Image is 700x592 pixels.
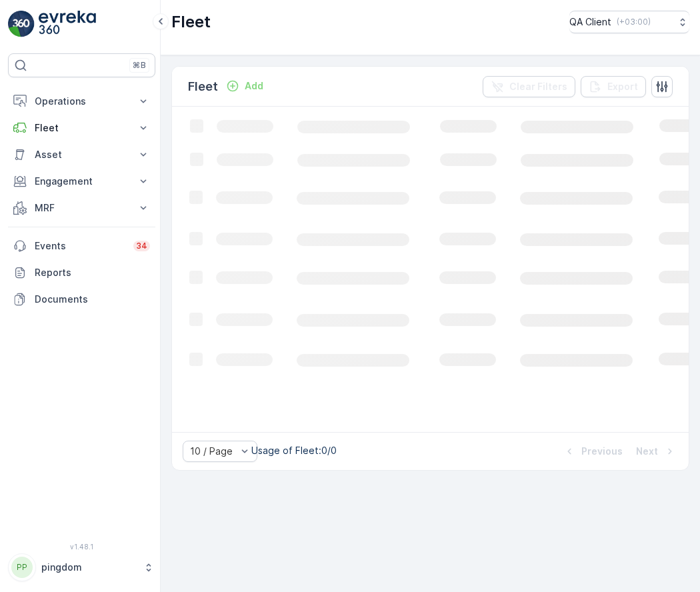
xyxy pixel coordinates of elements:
[8,168,155,195] button: Engagement
[35,121,129,135] p: Fleet
[251,444,337,457] p: Usage of Fleet : 0/0
[561,443,624,459] button: Previous
[35,293,150,306] p: Documents
[617,17,651,27] p: ( +03:00 )
[635,443,678,459] button: Next
[188,77,218,96] p: Fleet
[569,11,689,33] button: QA Client(+03:00)
[136,241,147,251] p: 34
[8,543,155,551] span: v 1.48.1
[509,80,567,93] p: Clear Filters
[636,445,658,458] p: Next
[41,561,137,574] p: pingdom
[8,553,155,581] button: PPpingdom
[581,445,623,458] p: Previous
[607,80,638,93] p: Export
[35,148,129,161] p: Asset
[133,60,146,71] p: ⌘B
[35,239,125,253] p: Events
[171,11,211,33] p: Fleet
[8,141,155,168] button: Asset
[8,286,155,313] a: Documents
[35,95,129,108] p: Operations
[8,259,155,286] a: Reports
[569,15,611,29] p: QA Client
[35,175,129,188] p: Engagement
[8,233,155,259] a: Events34
[8,115,155,141] button: Fleet
[8,88,155,115] button: Operations
[35,266,150,279] p: Reports
[245,79,263,93] p: Add
[8,195,155,221] button: MRF
[483,76,575,97] button: Clear Filters
[581,76,646,97] button: Export
[221,78,269,94] button: Add
[8,11,35,37] img: logo
[39,11,96,37] img: logo_light-DOdMpM7g.png
[11,557,33,578] div: PP
[35,201,129,215] p: MRF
